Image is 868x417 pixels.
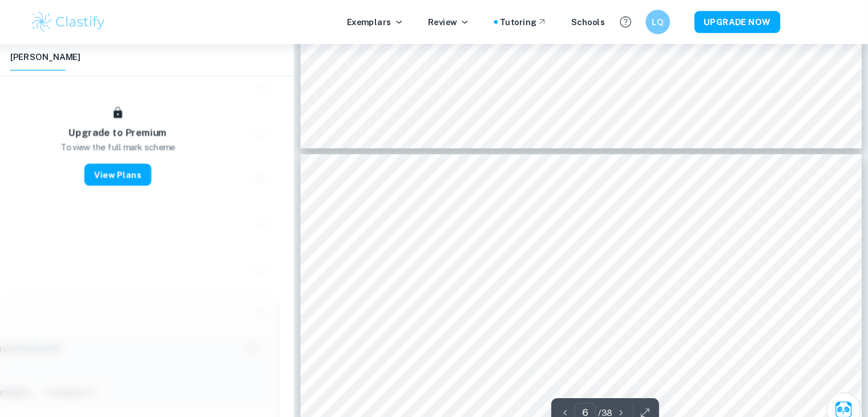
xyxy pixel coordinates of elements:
h6: Upgrade to Premium [119,118,211,131]
button: Ask Clai [829,368,861,400]
p: To view the full mark scheme [111,131,219,144]
p: / 38 [615,380,628,393]
p: Review [456,14,495,27]
img: Clastify logo [83,9,155,32]
button: UPGRADE NOW [705,10,786,31]
button: [PERSON_NAME] [64,41,130,66]
a: Tutoring [523,14,567,27]
button: LQ [660,9,683,32]
a: Schools [590,14,622,27]
button: Help and Feedback [631,11,651,30]
h6: LQ [664,14,677,27]
button: View Plans [134,153,196,174]
p: Exemplars [380,14,433,27]
button: Info [14,41,41,66]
